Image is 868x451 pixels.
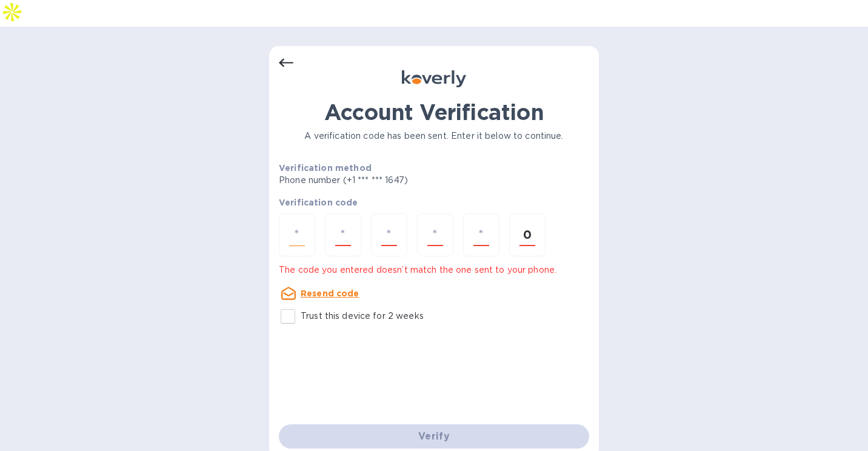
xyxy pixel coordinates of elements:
p: A verification code has been sent. Enter it below to continue. [279,130,589,142]
p: Verification code [279,196,589,209]
u: Resend code [301,289,359,298]
h1: Account Verification [279,99,589,125]
b: Verification method [279,163,372,173]
p: Trust this device for 2 weeks [301,310,424,322]
p: The code you entered doesn’t match the one sent to your phone. [279,264,589,276]
p: Phone number (+1 *** *** 1647) [279,174,501,187]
